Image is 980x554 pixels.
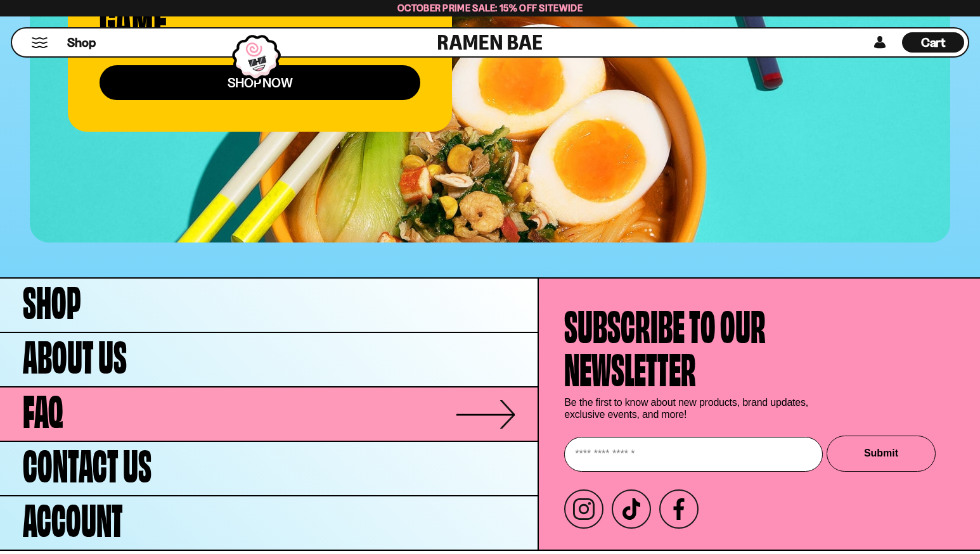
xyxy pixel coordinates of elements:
[921,35,946,50] span: Cart
[67,32,96,53] a: Shop
[67,34,96,51] span: Shop
[100,65,420,100] a: shop now
[23,495,123,538] span: Account
[31,37,48,48] button: Mobile Menu Trigger
[564,396,818,420] p: Be the first to know about new products, brand updates, exclusive events, and more!
[23,386,63,429] span: FAQ
[23,332,127,375] span: About Us
[397,2,583,14] span: October Prime Sale: 15% off Sitewide
[23,441,152,484] span: Contact Us
[902,28,964,56] div: Cart
[564,437,823,472] input: Enter your email
[827,436,936,472] button: Submit
[564,301,766,387] h4: Subscribe to our newsletter
[23,277,81,320] span: Shop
